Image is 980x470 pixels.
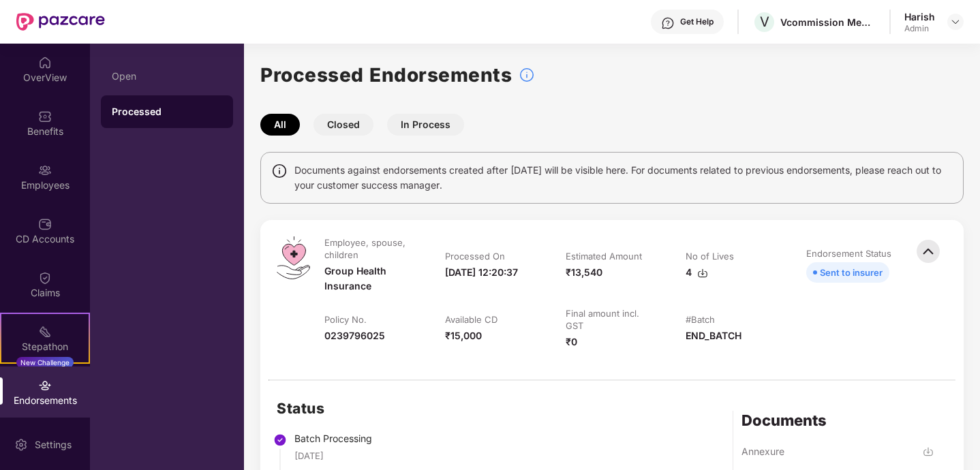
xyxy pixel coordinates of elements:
[760,14,769,30] span: V
[566,307,656,332] div: Final amount incl. GST
[313,114,373,136] button: Closed
[16,13,105,31] img: New Pazcare Logo
[324,264,418,294] div: Group Health Insurance
[680,16,714,27] div: Get Help
[950,16,961,27] img: svg+xml;base64,PHN2ZyBpZD0iRHJvcGRvd24tMzJ4MzIiIHhtbG5zPSJodHRwOi8vd3d3LnczLm9yZy8yMDAwL3N2ZyIgd2...
[260,114,300,136] button: All
[294,431,406,446] div: Batch Processing
[277,236,310,279] img: svg+xml;base64,PHN2ZyB4bWxucz0iaHR0cDovL3d3dy53My5vcmcvMjAwMC9zdmciIHdpZHRoPSI0OS4zMiIgaGVpZ2h0PS...
[324,236,415,261] div: Employee, spouse, children
[1,340,89,354] div: Stepathon
[294,163,953,193] span: Documents against endorsements created after [DATE] will be visible here. For documents related t...
[273,433,287,447] img: svg+xml;base64,PHN2ZyBpZD0iU3RlcC1Eb25lLTMyeDMyIiB4bWxucz0iaHR0cDovL3d3dy53My5vcmcvMjAwMC9zdmciIH...
[387,114,464,136] button: In Process
[445,313,497,326] div: Available CD
[741,411,934,430] div: Documents
[38,325,52,339] img: svg+xml;base64,PHN2ZyB4bWxucz0iaHR0cDovL3d3dy53My5vcmcvMjAwMC9zdmciIHdpZHRoPSIyMSIgaGVpZ2h0PSIyMC...
[904,10,935,23] div: Harish
[324,313,367,326] div: Policy No.
[904,23,935,34] div: Admin
[923,446,934,457] img: svg+xml;base64,PHN2ZyBpZD0iRG93bmxvYWQtMzJ4MzIiIHhtbG5zPSJodHRwOi8vd3d3LnczLm9yZy8yMDAwL3N2ZyIgd2...
[16,357,74,368] div: New Challenge
[445,250,505,262] div: Processed On
[31,438,76,452] div: Settings
[38,163,52,177] img: svg+xml;base64,PHN2ZyBpZD0iRW1wbG95ZWVzIiB4bWxucz0iaHR0cDovL3d3dy53My5vcmcvMjAwMC9zdmciIHdpZHRoPS...
[294,449,324,463] div: [DATE]
[38,56,52,69] img: svg+xml;base64,PHN2ZyBpZD0iSG9tZSIgeG1sbnM9Imh0dHA6Ly93d3cudzMub3JnLzIwMDAvc3ZnIiB3aWR0aD0iMjAiIG...
[38,379,52,392] img: svg+xml;base64,PHN2ZyBpZD0iRW5kb3JzZW1lbnRzIiB4bWxucz0iaHR0cDovL3d3dy53My5vcmcvMjAwMC9zdmciIHdpZH...
[913,236,943,266] img: svg+xml;base64,PHN2ZyBpZD0iQmFjay0zMngzMiIgeG1sbnM9Imh0dHA6Ly93d3cudzMub3JnLzIwMDAvc3ZnIiB3aWR0aD...
[806,247,891,260] div: Endorsement Status
[566,250,642,262] div: Estimated Amount
[38,217,52,231] img: svg+xml;base64,PHN2ZyBpZD0iQ0RfQWNjb3VudHMiIGRhdGEtbmFtZT0iQ0QgQWNjb3VudHMiIHhtbG5zPSJodHRwOi8vd3...
[566,334,577,349] div: ₹0
[686,313,715,326] div: #Batch
[38,110,52,123] img: svg+xml;base64,PHN2ZyBpZD0iQmVuZWZpdHMiIHhtbG5zPSJodHRwOi8vd3d3LnczLm9yZy8yMDAwL3N2ZyIgd2lkdGg9Ij...
[445,265,518,280] div: [DATE] 12:20:37
[445,328,482,343] div: ₹15,000
[38,271,52,285] img: svg+xml;base64,PHN2ZyBpZD0iQ2xhaW0iIHhtbG5zPSJodHRwOi8vd3d3LnczLm9yZy8yMDAwL3N2ZyIgd2lkdGg9IjIwIi...
[260,60,512,90] h1: Processed Endorsements
[780,16,876,29] div: Vcommission Media Private Limited
[112,105,222,119] div: Processed
[277,397,406,420] h2: Status
[686,328,741,343] div: END_BATCH
[519,67,535,83] img: svg+xml;base64,PHN2ZyBpZD0iSW5mb18tXzMyeDMyIiBkYXRhLW5hbWU9IkluZm8gLSAzMngzMiIgeG1sbnM9Imh0dHA6Ly...
[686,265,708,280] div: 4
[741,445,784,458] div: Annexure
[697,268,708,279] img: svg+xml;base64,PHN2ZyBpZD0iRG93bmxvYWQtMzJ4MzIiIHhtbG5zPSJodHRwOi8vd3d3LnczLm9yZy8yMDAwL3N2ZyIgd2...
[14,438,28,452] img: svg+xml;base64,PHN2ZyBpZD0iU2V0dGluZy0yMHgyMCIgeG1sbnM9Imh0dHA6Ly93d3cudzMub3JnLzIwMDAvc3ZnIiB3aW...
[820,265,883,280] div: Sent to insurer
[271,163,288,179] img: svg+xml;base64,PHN2ZyBpZD0iSW5mbyIgeG1sbnM9Imh0dHA6Ly93d3cudzMub3JnLzIwMDAvc3ZnIiB3aWR0aD0iMTQiIG...
[686,250,734,262] div: No of Lives
[566,265,602,280] div: ₹13,540
[324,328,385,343] div: 0239796025
[112,71,222,82] div: Open
[661,16,675,30] img: svg+xml;base64,PHN2ZyBpZD0iSGVscC0zMngzMiIgeG1sbnM9Imh0dHA6Ly93d3cudzMub3JnLzIwMDAvc3ZnIiB3aWR0aD...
